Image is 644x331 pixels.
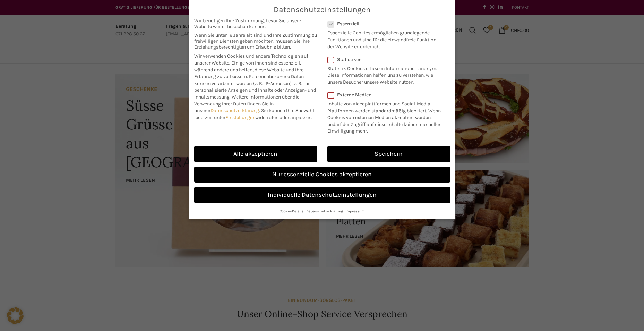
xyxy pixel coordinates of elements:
[194,167,450,183] a: Nur essenzielle Cookies akzeptieren
[225,114,255,120] a: Einstellungen
[306,209,343,213] a: Datenschutzerklärung
[274,5,371,14] span: Datenschutzeinstellungen
[194,53,308,79] span: Wir verwenden Cookies und andere Technologien auf unserer Website. Einige von ihnen sind essenzie...
[194,146,317,162] a: Alle akzeptieren
[327,21,441,27] label: Essenziell
[327,146,450,162] a: Speichern
[194,94,299,113] span: Weitere Informationen über die Verwendung Ihrer Daten finden Sie in unserer .
[327,92,446,98] label: Externe Medien
[194,108,314,120] span: Sie können Ihre Auswahl jederzeit unter widerrufen oder anpassen.
[327,98,446,135] p: Inhalte von Videoplattformen und Social-Media-Plattformen werden standardmäßig blockiert. Wenn Co...
[211,108,259,113] a: Datenschutzerklärung
[327,62,441,86] p: Statistik Cookies erfassen Informationen anonym. Diese Informationen helfen uns zu verstehen, wie...
[194,187,450,203] a: Individuelle Datenschutzeinstellungen
[194,74,316,100] span: Personenbezogene Daten können verarbeitet werden (z. B. IP-Adressen), z. B. für personalisierte A...
[280,209,304,213] a: Cookie-Details
[194,18,317,29] span: Wir benötigen Ihre Zustimmung, bevor Sie unsere Website weiter besuchen können.
[327,27,441,50] p: Essenzielle Cookies ermöglichen grundlegende Funktionen und sind für die einwandfreie Funktion de...
[327,57,441,62] label: Statistiken
[194,32,317,50] span: Wenn Sie unter 16 Jahre alt sind und Ihre Zustimmung zu freiwilligen Diensten geben möchten, müss...
[345,209,365,213] a: Impressum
